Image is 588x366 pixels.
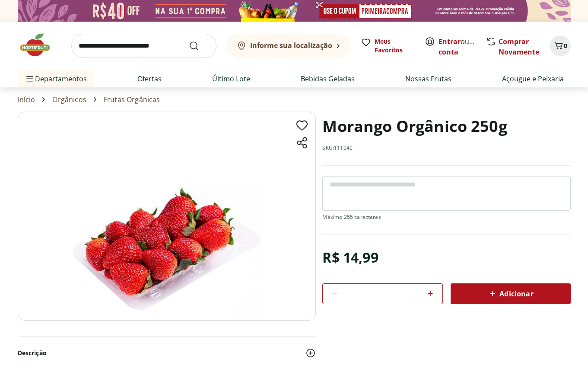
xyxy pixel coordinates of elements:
a: Último Lote [212,74,250,84]
img: Morango Orgânico 250g [18,112,316,321]
input: search [71,34,216,58]
p: SKU: 111040 [322,144,353,151]
div: R$ 14,99 [322,245,378,270]
a: Criar conta [439,37,486,57]
span: Departamentos [25,68,87,89]
a: Frutas Orgânicas [104,96,160,103]
a: Entrar [439,37,461,46]
button: Informe sua localização [227,34,350,58]
a: Bebidas Geladas [301,74,355,84]
button: Menu [25,68,35,89]
a: Orgânicos [52,96,86,103]
span: ou [439,36,477,57]
a: Comprar Novamente [499,37,539,57]
a: Açougue e Peixaria [502,74,564,84]
span: Adicionar [487,289,533,299]
h1: Morango Orgânico 250g [322,112,507,141]
button: Descrição [18,344,316,363]
a: Início [18,96,35,103]
button: Carrinho [550,35,571,56]
button: Adicionar [451,283,571,304]
a: Meus Favoritos [361,37,414,55]
b: Informe sua localização [250,41,332,50]
button: Submit Search [189,41,210,51]
a: Ofertas [137,74,162,84]
span: Meus Favoritos [375,37,414,55]
a: Nossas Frutas [405,74,451,84]
span: 0 [564,42,567,50]
img: Hortifruti [18,32,61,58]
